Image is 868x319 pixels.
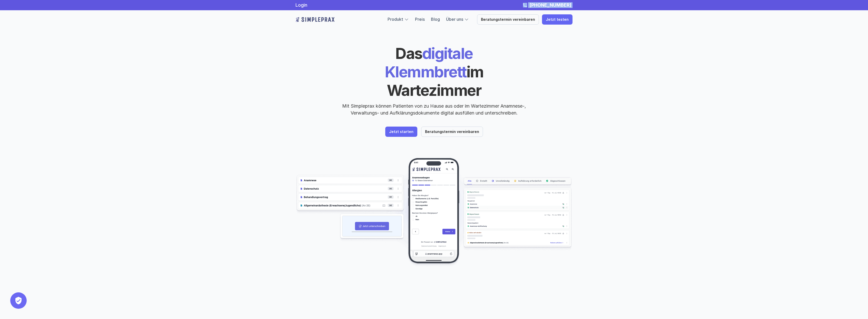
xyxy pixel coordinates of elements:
[542,14,573,25] a: Jetzt testen
[338,102,530,116] p: Mit Simpleprax können Patienten von zu Hause aus oder im Wartezimmer Anamnese-, Verwaltungs- und ...
[477,14,539,25] a: Beratungstermin vereinbaren
[528,2,573,8] a: [PHONE_NUMBER]
[388,17,403,22] a: Produkt
[385,127,417,137] a: Jetzt starten
[295,157,573,267] img: Beispielscreenshots aus der Simpleprax Anwendung
[295,2,307,8] a: Login
[395,44,422,63] span: Das
[546,17,569,22] p: Jetzt testen
[389,130,413,134] p: Jetzt starten
[481,17,535,22] p: Beratungstermin vereinbaren
[387,63,486,99] span: im Wartezimmer
[421,127,483,137] a: Beratungstermin vereinbaren
[415,17,425,22] a: Preis
[346,44,522,99] h1: digitale Klemmbrett
[425,130,479,134] p: Beratungstermin vereinbaren
[431,17,440,22] a: Blog
[529,2,571,8] strong: [PHONE_NUMBER]
[446,17,463,22] a: Über uns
